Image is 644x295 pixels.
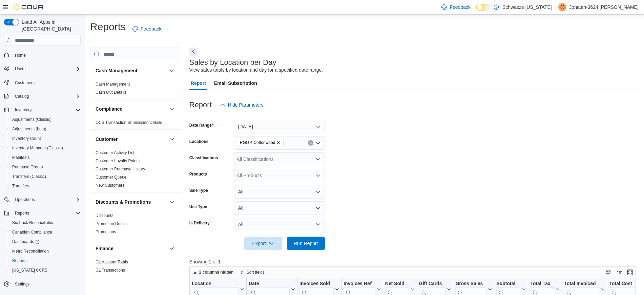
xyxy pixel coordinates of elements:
[96,221,128,226] span: Promotion Details
[315,156,321,162] button: Open list of options
[7,218,83,227] button: BioTrack Reconciliation
[7,134,83,143] button: Inventory Count
[1,208,83,218] button: Reports
[604,268,612,276] button: Keyboard shortcuts
[189,204,207,209] label: Use Type
[240,139,275,146] span: RGO 4 Cottonwood
[96,268,125,273] a: GL Transactions
[96,259,128,265] span: GL Account Totals
[15,80,35,86] span: Customers
[308,140,313,146] button: Clear input
[7,227,83,237] button: Canadian Compliance
[294,240,318,247] span: Run Report
[96,158,140,164] span: Customer Loyalty Points
[455,281,486,287] div: Gross Sales
[564,281,599,287] div: Total Invoiced
[12,220,55,225] span: BioTrack Reconciliation
[9,163,81,171] span: Purchase Orders
[9,125,49,133] a: Adjustments (beta)
[12,164,43,170] span: Purchase Orders
[228,102,264,108] span: Hide Parameters
[19,19,81,32] span: Load All Apps in [GEOGRAPHIC_DATA]
[12,229,52,235] span: Canadian Compliance
[15,197,35,202] span: Operations
[9,228,55,236] a: Canadian Compliance
[9,238,81,246] span: Dashboards
[96,183,124,188] a: New Customers
[96,167,145,171] a: Customer Purchase History
[9,266,81,274] span: Washington CCRS
[96,81,130,87] span: Cash Management
[12,183,29,189] span: Transfers
[12,268,47,273] span: [US_STATE] CCRS
[12,51,28,59] a: Home
[530,281,554,287] div: Total Tax
[7,153,83,162] button: Manifests
[96,245,113,252] h3: Finance
[276,141,281,145] button: Remove RGO 4 Cottonwood from selection in this group
[96,67,138,74] h3: Cash Management
[385,281,409,287] div: Net Sold
[12,136,41,141] span: Inventory Count
[168,198,176,206] button: Discounts & Promotions
[96,82,130,87] a: Cash Management
[96,229,116,235] span: Promotions
[96,199,166,205] button: Discounts & Promotions
[12,92,32,100] button: Catalog
[96,106,122,112] h3: Compliance
[130,22,164,36] a: Feedback
[237,268,267,276] button: Sort fields
[12,155,29,160] span: Manifests
[12,196,38,204] button: Operations
[189,188,208,193] label: Sale Type
[96,175,126,180] a: Customer Queue
[189,123,213,128] label: Date Range
[344,281,375,287] div: Invoices Ref
[96,150,134,155] span: Customer Activity List
[12,92,81,100] span: Catalog
[7,115,83,124] button: Adjustments (Classic)
[7,246,83,256] button: Metrc Reconciliation
[189,220,210,226] label: Is Delivery
[168,244,176,253] button: Finance
[15,66,25,72] span: Users
[90,118,181,129] div: Compliance
[7,256,83,265] button: Reports
[168,135,176,143] button: Customer
[502,3,552,11] p: Schwazze [US_STATE]
[9,238,42,246] a: Dashboards
[12,65,28,73] button: Users
[9,266,50,274] a: [US_STATE] CCRS
[9,247,81,255] span: Metrc Reconciliation
[315,140,321,146] button: Open list of options
[96,136,166,143] button: Customer
[9,257,81,265] span: Reports
[96,245,166,252] button: Finance
[189,101,212,109] h3: Report
[9,134,81,143] span: Inventory Count
[1,78,83,88] button: Customers
[12,117,51,122] span: Adjustments (Classic)
[9,182,32,190] a: Transfers
[234,201,325,215] button: All
[9,144,81,152] span: Inventory Manager (Classic)
[9,153,81,162] span: Manifests
[7,181,83,191] button: Transfers
[12,280,32,288] a: Settings
[96,229,116,234] a: Promotions
[1,50,83,60] button: Home
[96,106,166,112] button: Compliance
[419,281,446,287] div: Gift Cards
[141,25,161,32] span: Feedback
[12,280,81,288] span: Settings
[15,107,32,113] span: Inventory
[9,115,81,124] span: Adjustments (Classic)
[237,139,284,146] span: RGO 4 Cottonwood
[12,65,81,73] span: Users
[96,213,113,218] span: Discounts
[558,3,566,11] div: Jonatan-3624 Vega
[9,257,29,265] a: Reports
[15,94,29,99] span: Catalog
[9,219,81,227] span: BioTrack Reconciliation
[9,125,81,133] span: Adjustments (beta)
